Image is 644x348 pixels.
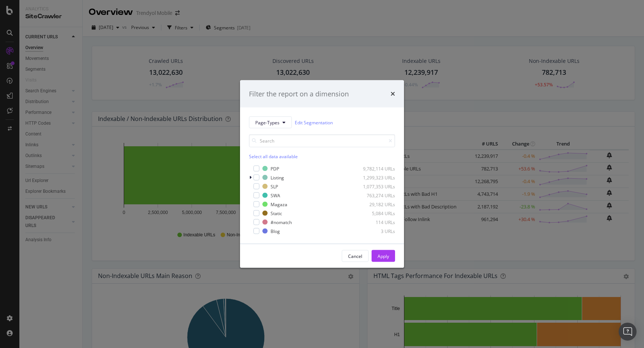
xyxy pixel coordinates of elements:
div: 114 URLs [359,219,395,225]
div: SLP [271,183,278,189]
div: 9,782,114 URLs [359,165,395,172]
div: times [391,89,395,99]
div: Apply [378,253,389,259]
div: 763,274 URLs [359,192,395,198]
input: Search [249,134,395,147]
div: 1,299,323 URLs [359,174,395,181]
div: 3 URLs [359,228,395,234]
div: PDP [271,165,279,172]
div: Open Intercom Messenger [619,323,637,341]
div: Magaza [271,201,287,207]
div: 5,084 URLs [359,210,395,216]
div: modal [240,80,404,268]
a: Edit Segmentation [295,118,333,126]
div: Cancel [348,253,362,259]
div: Select all data available [249,153,395,160]
div: Static [271,210,282,216]
div: SWA [271,192,280,198]
div: Filter the report on a dimension [249,89,349,99]
div: #nomatch [271,219,292,225]
span: Page-Types [255,119,280,125]
button: Page-Types [249,116,292,128]
div: Listing [271,174,284,181]
div: Blog [271,228,280,234]
div: 1,077,353 URLs [359,183,395,189]
button: Cancel [342,250,369,262]
div: 29,182 URLs [359,201,395,207]
button: Apply [372,250,395,262]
